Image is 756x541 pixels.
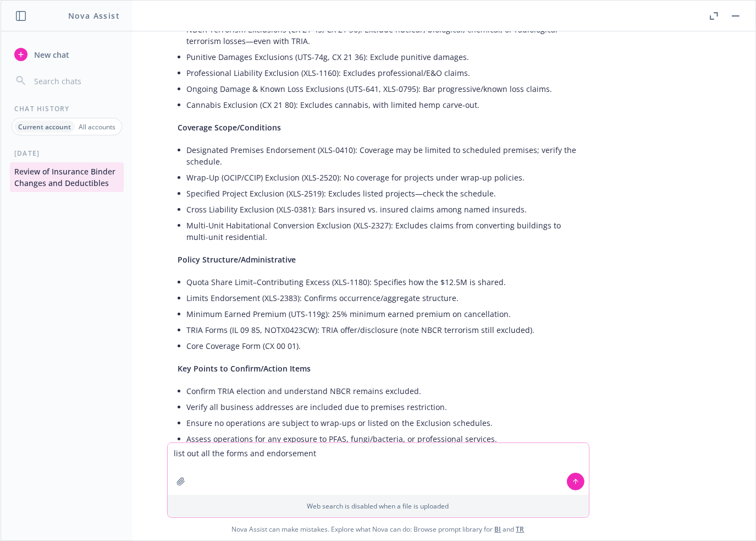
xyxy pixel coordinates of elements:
[187,290,578,306] li: Limits Endorsement (XLS-2383): Confirms occurrence/aggregate structure.
[68,10,120,21] h1: Nova Assist
[5,518,751,540] span: Nova Assist can make mistakes. Explore what Nova can do: Browse prompt library for and
[187,338,578,354] li: Core Coverage Form (CX 00 01).
[187,274,578,290] li: Quota Share Limit–Contributing Excess (XLS-1180): Specifies how the $12.5M is shared.
[18,122,71,132] p: Current account
[168,443,589,495] textarea: list out all the forms and endorsement
[10,162,124,192] button: Review of Insurance Binder Changes and Deductibles
[178,363,311,374] span: Key Points to Confirm/Action Items
[1,149,133,158] div: [DATE]
[187,65,578,81] li: Professional Liability Exclusion (XLS-1160): Excludes professional/E&O claims.
[32,49,69,61] span: New chat
[495,524,501,534] a: BI
[187,217,578,245] li: Multi-Unit Habitational Conversion Exclusion (XLS-2327): Excludes claims from converting building...
[187,399,578,415] li: Verify all business addresses are included due to premises restriction.
[187,49,578,65] li: Punitive Damages Exclusions (UTS-74g, CX 21 36): Exclude punitive damages.
[187,415,578,431] li: Ensure no operations are subject to wrap-ups or listed on the Exclusion schedules.
[1,104,133,113] div: Chat History
[187,97,578,113] li: Cannabis Exclusion (CX 21 80): Excludes cannabis, with limited hemp carve-out.
[187,201,578,217] li: Cross Liability Exclusion (XLS-0381): Bars insured vs. insured claims among named insureds.
[187,383,578,399] li: Confirm TRIA election and understand NBCR remains excluded.
[187,431,578,447] li: Assess operations for any exposure to PFAS, fungi/bacteria, or professional services.
[187,21,578,49] li: NBCR Terrorism Exclusions (CX 21 45, CX 21 36): Exclude nuclear, biological, chemical, or radiolo...
[10,45,124,64] button: New chat
[187,185,578,201] li: Specified Project Exclusion (XLS-2519): Excludes listed projects—check the schedule.
[187,306,578,322] li: Minimum Earned Premium (UTS-119g): 25% minimum earned premium on cancellation.
[187,81,578,97] li: Ongoing Damage & Known Loss Exclusions (UTS-641, XLS-0795): Bar progressive/known loss claims.
[187,322,578,338] li: TRIA Forms (IL 09 85, NOTX0423CW): TRIA offer/disclosure (note NBCR terrorism still excluded).
[32,73,119,89] input: Search chats
[178,254,296,265] span: Policy Structure/Administrative
[79,122,115,132] p: All accounts
[187,170,578,185] li: Wrap-Up (OCIP/CCIP) Exclusion (XLS-2520): No coverage for projects under wrap-up policies.
[516,524,525,534] a: TR
[178,122,282,133] span: Coverage Scope/Conditions
[187,142,578,170] li: Designated Premises Endorsement (XLS-0410): Coverage may be limited to scheduled premises; verify...
[174,501,582,511] p: Web search is disabled when a file is uploaded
